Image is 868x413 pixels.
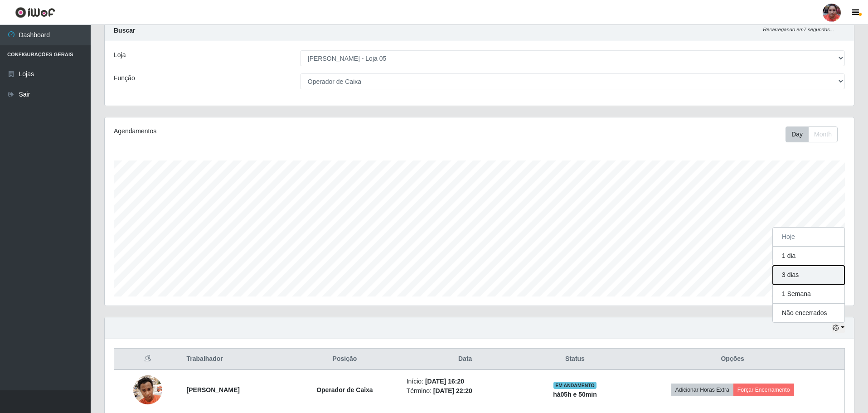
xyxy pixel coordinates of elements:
th: Data [401,349,529,370]
div: Toolbar with button groups [786,126,845,142]
button: 1 dia [773,247,844,266]
div: First group [786,126,838,142]
label: Loja [114,50,126,60]
label: Função [114,73,135,83]
th: Posição [288,349,401,370]
div: Agendamentos [114,126,411,136]
button: 1 Semana [773,285,844,304]
button: Hoje [773,228,844,247]
button: Adicionar Horas Extra [671,384,733,396]
img: CoreUI Logo [15,7,55,18]
strong: [PERSON_NAME] [187,386,240,394]
i: Recarregando em 7 segundos... [763,27,834,32]
th: Status [529,349,621,370]
img: 1703261513670.jpeg [133,370,162,409]
button: 3 dias [773,266,844,285]
strong: há 05 h e 50 min [553,391,597,398]
strong: Buscar [114,27,135,34]
button: Forçar Encerramento [733,384,794,396]
strong: Operador de Caixa [316,386,373,394]
time: [DATE] 16:20 [425,378,464,385]
button: Day [786,126,809,142]
span: EM ANDAMENTO [553,382,596,389]
th: Trabalhador [181,349,289,370]
li: Início: [407,377,524,386]
button: Month [808,126,838,142]
th: Opções [621,349,844,370]
button: Não encerrados [773,304,844,322]
li: Término: [407,386,524,396]
time: [DATE] 22:20 [433,387,472,394]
